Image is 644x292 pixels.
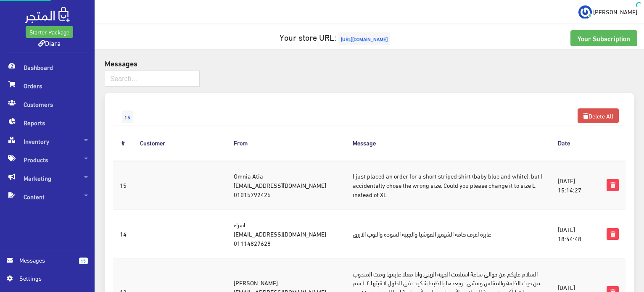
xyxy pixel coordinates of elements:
[105,71,200,87] input: Search...
[551,160,600,210] td: [DATE] 15:14:27
[578,108,619,123] a: Delete All
[7,150,88,169] span: Products
[338,32,390,45] span: [URL][DOMAIN_NAME]
[7,76,88,95] span: Orders
[570,30,637,46] a: Your Subscription
[551,126,600,160] th: Date
[280,29,392,45] a: Your store URL:[URL][DOMAIN_NAME]
[578,5,592,19] img: ...
[551,210,600,258] td: [DATE] 18:44:48
[133,126,227,160] th: Customer
[593,6,637,17] span: [PERSON_NAME]
[7,58,88,76] span: Dashboard
[122,110,133,123] span: 15
[7,132,88,150] span: Inventory
[19,255,72,265] span: Messages
[346,210,551,258] td: عايزه اعرف خامه الشيميز الفوشيا والجيبه السوده والتوب الازرق
[227,160,346,210] td: Omnia Atia [EMAIL_ADDRESS][DOMAIN_NAME] 01015792425
[7,113,88,132] span: Reports
[578,5,637,18] a: ... [PERSON_NAME]
[19,274,81,283] span: Settings
[346,126,551,160] th: Message
[7,187,88,206] span: Content
[7,95,88,113] span: Customers
[26,26,73,38] a: Starter Package
[113,126,133,160] th: #
[7,274,88,287] a: Settings
[113,210,133,258] td: 14
[7,169,88,187] span: Marketing
[79,258,88,264] span: 15
[113,160,133,210] td: 15
[7,255,88,274] a: 15 Messages
[25,7,70,23] img: .
[227,126,346,160] th: From
[602,234,634,266] iframe: Drift Widget Chat Controller
[227,210,346,258] td: اسراء [EMAIL_ADDRESS][DOMAIN_NAME] 01114827628
[346,160,551,210] td: I just placed an order for a short striped shirt (baby blue and white), but I accidentally chose ...
[105,59,634,67] h4: Messages
[38,37,61,49] a: Diara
